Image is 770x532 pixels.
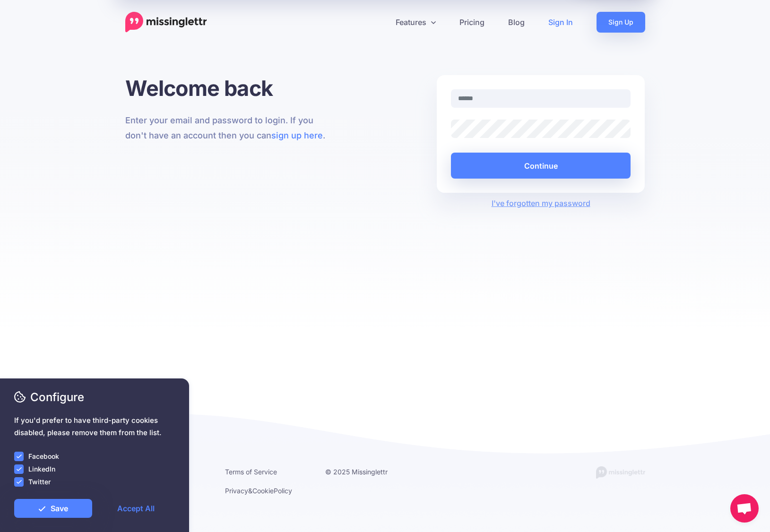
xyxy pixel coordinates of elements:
a: sign up here [271,130,323,140]
span: Configure [14,389,175,405]
li: © 2025 Missinglettr [325,466,411,478]
label: Facebook [28,451,59,462]
h1: Welcome back [125,75,334,101]
a: Accept All [97,499,175,518]
span: If you'd prefer to have third-party cookies disabled, please remove them from the list. [14,414,175,439]
a: Sign Up [597,12,645,33]
a: Save [14,499,92,518]
a: Sign In [536,12,585,33]
label: LinkedIn [28,463,55,474]
a: Cookie [252,487,274,495]
a: Pricing [448,12,496,33]
div: Open chat [730,494,759,523]
a: I've forgotten my password [492,198,590,208]
button: Continue [451,153,631,179]
p: Enter your email and password to login. If you don't have an account then you can . [125,113,334,143]
a: Features [384,12,448,33]
a: Terms of Service [225,468,277,476]
li: & Policy [225,485,311,497]
label: Twitter [28,476,51,487]
a: Privacy [225,487,248,495]
a: Blog [496,12,536,33]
